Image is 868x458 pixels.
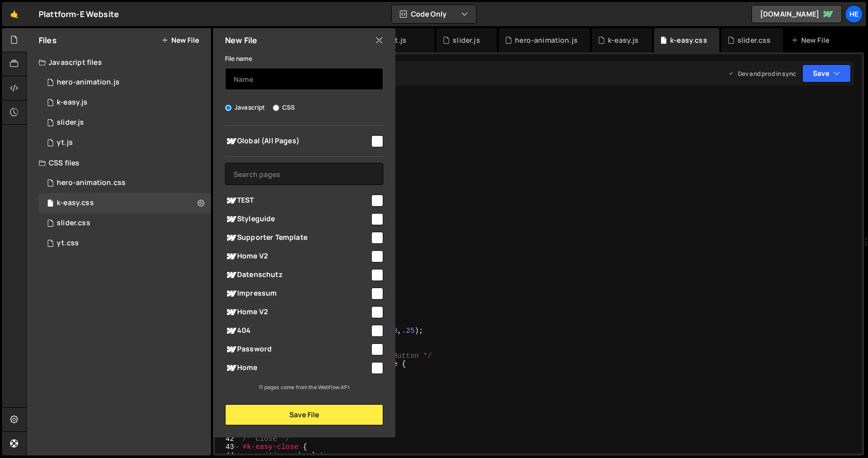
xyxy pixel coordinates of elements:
[39,113,211,133] div: slider.js
[273,105,279,111] input: CSS
[225,404,383,425] button: Save File
[39,133,211,153] div: yt.js
[225,306,370,318] span: Home V2
[515,35,578,45] div: hero-animation.js
[225,35,257,46] h2: New File
[161,36,199,44] button: New File
[39,93,211,113] div: k-easy.js
[225,362,370,374] span: Home
[802,64,851,82] button: Save
[39,35,57,46] h2: Files
[225,288,370,300] span: Impressum
[39,8,119,20] div: Plattform-E Website
[57,178,126,188] div: hero-animation.css
[215,435,241,443] div: 42
[273,103,295,113] label: CSS
[39,193,211,213] div: k-easy.css
[57,138,73,147] div: yt.js
[845,5,863,23] a: he
[737,35,771,45] div: slider.css
[225,105,232,111] input: Javascript
[27,153,211,173] div: CSS files
[225,325,370,337] span: 404
[225,250,370,262] span: Home V2
[39,213,211,233] div: slider.css
[225,163,383,185] input: Search pages
[39,233,211,253] div: yt.css
[225,343,370,355] span: Password
[225,135,370,147] span: Global (All Pages)
[39,72,211,93] div: 13946/35478.js
[57,199,94,208] div: k-easy.css
[791,35,833,45] div: New File
[225,232,370,244] span: Supporter Template
[670,35,707,45] div: k-easy.css
[225,54,252,64] label: File name
[57,219,90,228] div: slider.css
[57,118,84,127] div: slider.js
[390,35,406,45] div: yt.js
[608,35,638,45] div: k-easy.js
[2,2,27,26] a: 🤙
[225,269,370,281] span: Datenschutz
[215,443,241,451] div: 43
[453,35,480,45] div: slider.js
[39,173,211,193] div: 13946/35481.css
[728,69,796,78] div: Dev and prod in sync
[57,239,79,248] div: yt.css
[225,195,370,207] span: TEST
[751,5,842,23] a: [DOMAIN_NAME]
[57,78,120,87] div: hero-animation.js
[225,68,383,90] input: Name
[57,98,87,107] div: k-easy.js
[392,5,476,23] button: Code Only
[225,103,265,113] label: Javascript
[27,52,211,72] div: Javascript files
[259,384,349,391] small: 11 pages come from the Webflow API
[225,213,370,225] span: Styleguide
